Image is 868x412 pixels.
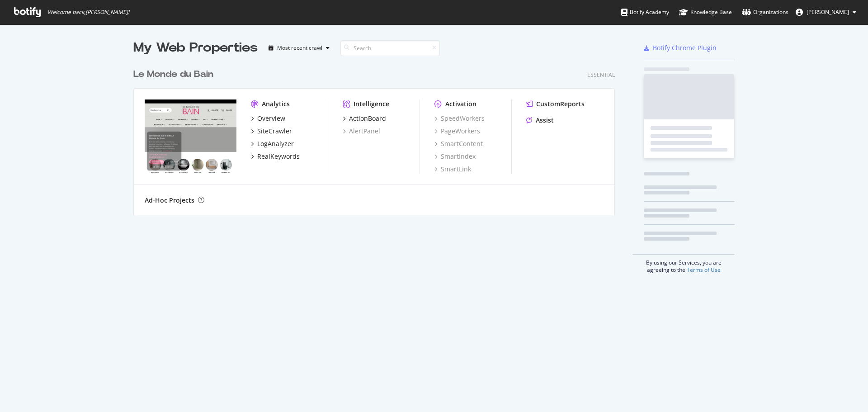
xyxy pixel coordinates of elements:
[536,99,585,109] div: CustomReports
[133,68,217,81] a: Le Monde du Bain
[679,8,732,17] div: Knowledge Base
[742,8,788,17] div: Organizations
[277,45,322,51] div: Most recent crawl
[262,99,290,109] div: Analytics
[587,71,615,79] div: Essential
[257,127,292,136] div: SiteCrawler
[536,116,554,125] div: Assist
[434,152,476,161] a: SmartIndex
[434,139,483,148] a: SmartContent
[354,99,389,109] div: Intelligence
[145,99,236,173] img: lemondedubain.com
[434,114,485,123] a: SpeedWorkers
[434,165,471,174] a: SmartLink
[340,40,440,56] input: Search
[133,68,213,81] div: Le Monde du Bain
[265,41,333,55] button: Most recent crawl
[653,43,717,52] div: Botify Chrome Plugin
[687,266,721,274] a: Terms of Use
[788,5,863,19] button: [PERSON_NAME]
[47,9,129,16] span: Welcome back, [PERSON_NAME] !
[133,39,258,57] div: My Web Properties
[343,127,380,136] a: AlertPanel
[145,196,194,205] div: Ad-Hoc Projects
[257,139,294,148] div: LogAnalyzer
[526,99,585,109] a: CustomReports
[251,127,292,136] a: SiteCrawler
[343,114,386,123] a: ActionBoard
[251,114,285,123] a: Overview
[632,254,735,274] div: By using our Services, you are agreeing to the
[349,114,386,123] div: ActionBoard
[257,152,300,161] div: RealKeywords
[807,8,849,16] span: Anaïs Grandjean
[133,57,622,215] div: grid
[257,114,285,123] div: Overview
[621,8,669,17] div: Botify Academy
[644,43,717,52] a: Botify Chrome Plugin
[434,127,480,136] a: PageWorkers
[251,152,300,161] a: RealKeywords
[251,139,294,148] a: LogAnalyzer
[526,116,554,125] a: Assist
[445,99,476,109] div: Activation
